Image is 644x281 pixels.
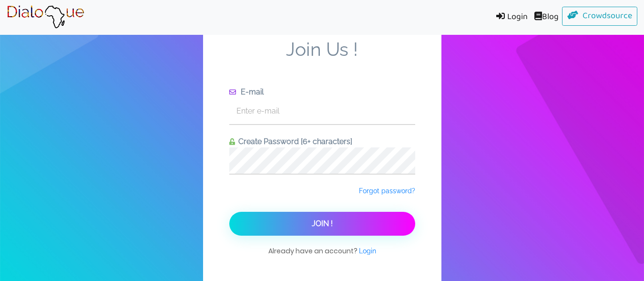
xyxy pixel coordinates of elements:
button: Join ! [229,212,415,236]
span: Join Us ! [229,38,415,86]
span: Already have an account? [268,246,376,265]
a: Crowdsource [562,7,638,26]
img: Brand [7,5,84,29]
span: Create Password [6+ characters] [235,137,352,146]
span: E-mail [237,87,264,96]
span: Join ! [312,219,333,228]
a: Forgot password? [359,186,415,196]
span: Login [359,247,376,255]
a: Blog [531,7,562,28]
a: Login [489,7,531,28]
span: Forgot password? [359,187,415,195]
input: Enter e-mail [229,98,415,124]
a: Login [359,246,376,256]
